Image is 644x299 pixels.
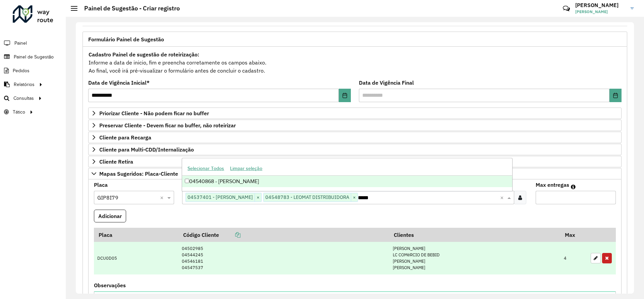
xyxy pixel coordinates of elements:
span: [PERSON_NAME] [575,9,626,15]
label: Data de Vigência Inicial [88,79,150,87]
span: Painel de Sugestão [14,53,54,60]
a: Cliente para Multi-CDD/Internalização [88,144,622,155]
span: Cliente para Multi-CDD/Internalização [99,147,194,152]
span: Clear all [160,194,166,202]
th: Clientes [389,228,560,242]
div: Informe a data de inicio, fim e preencha corretamente os campos abaixo. Ao final, você irá pré-vi... [88,50,622,75]
span: Cliente para Recarga [99,135,151,140]
button: Choose Date [609,89,622,102]
strong: Cadastro Painel de sugestão de roteirização: [89,51,199,58]
td: [PERSON_NAME] LC COMéRCIO DE BEBID [PERSON_NAME] [PERSON_NAME] [389,242,560,274]
label: Observações [94,281,126,289]
span: × [351,194,358,202]
span: Priorizar Cliente - Não podem ficar no buffer [99,111,209,116]
span: Pedidos [13,67,30,74]
h3: [PERSON_NAME] [575,2,626,8]
label: Placa [94,181,108,189]
th: Max [560,228,587,242]
button: Adicionar [94,210,126,222]
span: Clear all [500,194,506,202]
button: Limpar seleção [227,163,265,174]
h2: Painel de Sugestão - Criar registro [77,5,180,12]
a: Contato Rápido [559,1,574,16]
div: 04540868 - [PERSON_NAME] [182,176,512,187]
span: Formulário Painel de Sugestão [88,37,164,42]
a: Preservar Cliente - Devem ficar no buffer, não roteirizar [88,120,622,131]
span: Consultas [13,95,34,102]
a: Mapas Sugeridos: Placa-Cliente [88,168,622,179]
td: 04502985 04544245 04546181 04547537 [178,242,389,274]
a: Copiar [219,231,240,238]
label: Max entregas [536,181,569,189]
label: Data de Vigência Final [359,79,414,87]
span: × [255,194,261,202]
span: Cliente Retira [99,159,133,164]
th: Placa [94,228,178,242]
td: DCU0D05 [94,242,178,274]
button: Selecionar Todos [184,163,227,174]
a: Priorizar Cliente - Não podem ficar no buffer [88,108,622,119]
a: Cliente Retira [88,156,622,167]
span: 04548783 - LEOMAT DISTRIBUIDORA [264,193,351,201]
ng-dropdown-panel: Options list [182,158,512,191]
span: Relatórios [14,81,35,88]
th: Código Cliente [178,228,389,242]
a: Cliente para Recarga [88,132,622,143]
span: Preservar Cliente - Devem ficar no buffer, não roteirizar [99,123,236,128]
button: Choose Date [339,89,351,102]
td: 4 [560,242,587,274]
span: Painel [14,40,27,47]
em: Máximo de clientes que serão colocados na mesma rota com os clientes informados [571,184,576,189]
span: Tático [13,109,25,116]
span: Mapas Sugeridos: Placa-Cliente [99,171,178,176]
span: 04537401 - [PERSON_NAME] [186,193,255,201]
